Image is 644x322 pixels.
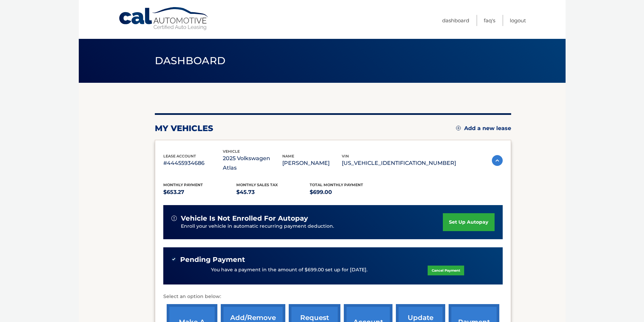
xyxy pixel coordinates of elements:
[171,257,176,262] img: check-green.svg
[211,266,367,274] p: You have a payment in the amount of $699.00 set up for [DATE].
[442,15,469,26] a: Dashboard
[163,182,203,187] span: Monthly Payment
[310,182,363,187] span: Total Monthly Payment
[510,15,526,26] a: Logout
[484,15,495,26] a: FAQ's
[236,182,278,187] span: Monthly sales Tax
[492,155,503,166] img: accordion-active.svg
[456,125,511,132] a: Add a new lease
[163,154,196,158] span: lease account
[456,126,461,130] img: add.svg
[163,158,223,168] p: #44455934686
[223,154,282,173] p: 2025 Volkswagen Atlas
[163,293,503,301] p: Select an option below:
[181,223,443,230] p: Enroll your vehicle in automatic recurring payment deduction.
[181,214,308,223] span: vehicle is not enrolled for autopay
[171,216,177,221] img: alert-white.svg
[155,123,213,133] h2: my vehicles
[342,158,456,168] p: [US_VEHICLE_IDENTIFICATION_NUMBER]
[155,54,226,67] span: Dashboard
[223,149,240,154] span: vehicle
[342,154,349,158] span: vin
[163,188,237,197] p: $653.27
[428,266,464,275] a: Cancel Payment
[310,188,383,197] p: $699.00
[118,7,210,31] a: Cal Automotive
[180,255,245,264] span: Pending Payment
[236,188,310,197] p: $45.73
[443,213,494,231] a: set up autopay
[282,158,342,168] p: [PERSON_NAME]
[282,154,294,158] span: name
